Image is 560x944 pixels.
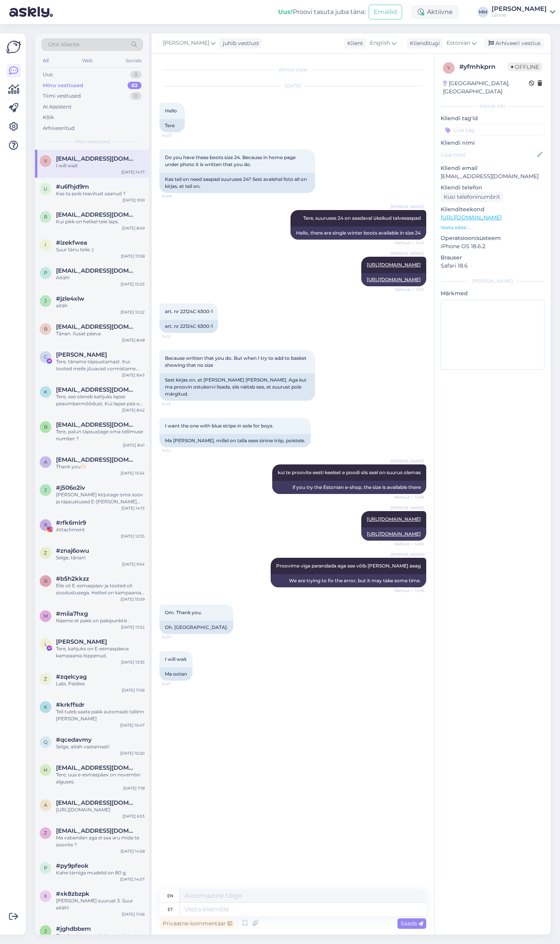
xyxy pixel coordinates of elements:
[120,876,145,882] div: [DATE] 14:07
[162,133,191,138] span: 14:07
[56,393,145,407] div: Tere, see oleneb kahjuks lapse peaümbermõõdust, Kui lapse pea on väga väike võib isegi 38 suurus ...
[441,289,544,298] p: Märkmed
[43,82,83,89] div: Minu vestlused
[390,552,424,557] span: [PERSON_NAME]
[369,5,402,19] button: Emailid
[56,547,89,554] span: #znaj6owu
[43,114,54,121] div: Kõik
[44,676,47,682] span: z
[44,739,47,745] span: q
[121,533,145,539] div: [DATE] 12:35
[56,463,145,470] div: Thank you🫶🏻
[56,736,92,743] span: #qcedavmy
[165,154,297,167] span: Do you have these boots size 24. Because in home page under photo it is written that you do.
[492,6,547,12] div: [PERSON_NAME]
[159,119,185,132] div: Tere
[56,267,137,274] span: pilleriin.ruuben@gmail.com
[130,92,142,100] div: 0
[120,750,145,756] div: [DATE] 10:20
[390,250,424,256] span: [PERSON_NAME]
[121,624,145,630] div: [DATE] 13:52
[56,610,88,617] span: #miia7hxg
[394,494,424,500] span: Nähtud ✓ 14:16
[508,63,542,71] span: Offline
[401,920,423,927] span: Saada
[44,487,47,493] span: j
[123,442,145,448] div: [DATE] 8:41
[220,39,259,47] div: juhib vestlust
[44,186,47,192] span: u
[390,458,424,464] span: [PERSON_NAME]
[56,386,137,393] span: Kaisa.pregel@gmail.com
[168,903,173,916] div: et
[56,638,107,645] span: Liisi Jürgenson
[56,155,137,162] span: vicinskazane@inbox.lv
[56,211,137,218] span: Ravon77@yahoo.com
[159,621,233,634] div: Oh. [GEOGRAPHIC_DATA].
[56,771,145,785] div: Tere, uus e-esmaspäev on novembri alguses.
[390,505,424,511] span: [PERSON_NAME]
[56,680,145,687] div: Labi, Paldies
[122,813,145,819] div: [DATE] 6:53
[44,158,47,164] span: v
[56,673,87,680] span: #zqelcyag
[390,204,424,210] span: [PERSON_NAME]
[56,274,145,281] div: Aitäh!
[162,401,191,407] span: 14:13
[271,574,426,587] div: We are trying to fix the error, but it may take some time.
[56,302,145,309] div: aitäh
[446,39,470,47] span: Estonian
[56,617,145,624] div: Näeme et pakk on pakipunktis .
[56,239,87,246] span: #izekfwea
[56,708,145,722] div: Teil tuleb saata pakk automaati tallinn [PERSON_NAME]
[44,354,47,360] span: C
[56,554,145,561] div: Selge, tänan!
[130,71,142,79] div: 0
[56,764,137,771] span: heli.aas@outlook.com
[395,287,424,292] span: Nähtud ✓ 14:11
[43,71,52,79] div: Uus
[159,320,218,333] div: art. nr 22124C 6300-1
[56,428,145,442] div: Tere, palun täpsustage oma tellimuse number ?
[56,701,84,708] span: #krkffsdr
[44,550,47,556] span: z
[124,56,143,66] div: Socials
[165,308,213,314] span: art. nr 22124C 6300-1
[441,214,502,221] a: [URL][DOMAIN_NAME]
[122,911,145,917] div: [DATE] 11:56
[56,526,145,533] div: Attachment
[290,226,426,240] div: Hello, there are single winter boots available in size 24
[367,262,421,268] a: [URL][DOMAIN_NAME]
[44,641,47,647] span: L
[44,767,47,773] span: h
[370,39,390,47] span: English
[441,234,544,242] p: Operatsioonisüsteem
[478,7,488,18] div: MM
[121,309,145,315] div: [DATE] 10:22
[441,151,535,159] input: Lisa nimi
[303,215,421,221] span: Tere, suuruses 24 on saadaval üksikud talvesaapad
[163,39,209,47] span: [PERSON_NAME]
[441,254,544,262] p: Brauser
[121,253,145,259] div: [DATE] 13:58
[56,330,145,337] div: Tänan. Ilusat päeva
[56,358,145,372] div: Tere, täname täpsustamast. Kui tooted meile jõuavad vormistame teile tagasimakse. Vihmakindad on ...
[278,469,421,475] span: kui te proovite eesti keelset e poodi siis seal on suurus olemas
[56,190,145,197] div: Kas ta pole teavitust saanud ?
[122,372,145,378] div: [DATE] 8:43
[56,519,86,526] span: #rfk6mlr9
[44,214,47,220] span: R
[123,785,145,791] div: [DATE] 7:18
[159,66,426,73] div: Vestlus algas
[56,575,89,582] span: #b5h2kkzz
[122,225,145,231] div: [DATE] 8:49
[122,407,145,413] div: [DATE] 8:42
[162,448,191,454] span: 14:14
[56,645,145,659] div: Tere, kahjuks on E-esmaspäeva kampaania lõppenud.
[80,56,94,66] div: Web
[56,897,145,911] div: [PERSON_NAME] suurust 3. Suur aitäh!
[394,588,424,594] span: Nähtud ✓ 14:16
[162,333,191,339] span: 14:12
[43,103,72,111] div: AI Assistent
[44,459,47,465] span: a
